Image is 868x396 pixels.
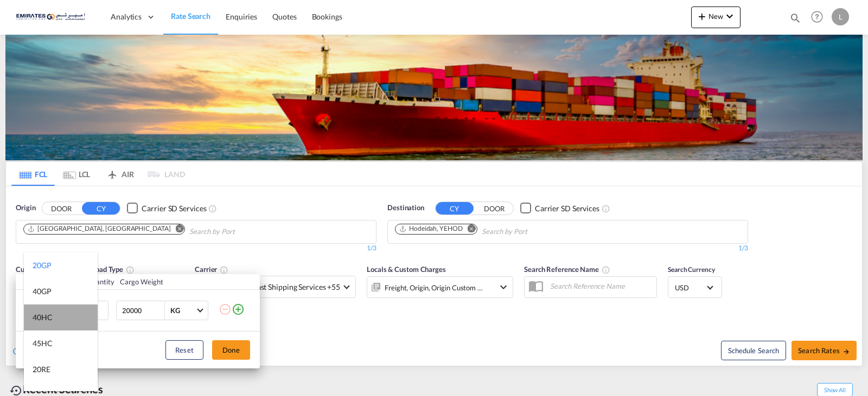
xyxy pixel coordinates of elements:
[33,286,52,297] div: 40GP
[33,312,53,323] div: 40HC
[33,338,53,349] div: 45HC
[33,260,52,271] div: 20GP
[33,364,50,375] div: 20RE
